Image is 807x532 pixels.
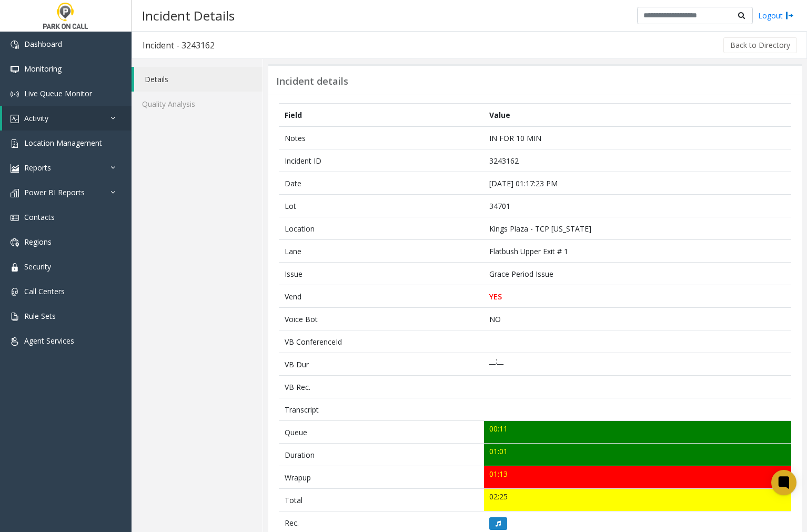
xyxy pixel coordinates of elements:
img: 'icon' [11,288,19,296]
td: 3243162 [484,149,791,172]
img: 'icon' [11,41,19,49]
td: Flatbush Upper Exit # 1 [484,240,791,263]
p: NO [489,314,785,325]
img: 'icon' [11,115,19,123]
img: logout [785,10,794,21]
td: Transcript [279,398,484,421]
td: Total [279,489,484,511]
td: 34701 [484,195,791,217]
img: 'icon' [11,65,19,74]
span: Contacts [24,212,55,222]
span: Security [24,262,51,272]
td: Vend [279,285,484,308]
span: Activity [24,113,48,123]
span: Power BI Reports [24,187,85,197]
td: VB Rec. [279,376,484,398]
span: Reports [24,163,51,173]
span: Live Queue Monitor [24,88,92,98]
td: 01:13 [484,466,791,489]
span: Dashboard [24,39,62,49]
td: VB Dur [279,353,484,376]
h3: Incident details [276,76,348,87]
img: 'icon' [11,238,19,247]
td: Grace Period Issue [484,263,791,285]
th: Field [279,104,484,127]
td: IN FOR 10 MIN [484,126,791,149]
td: Location [279,217,484,240]
td: Duration [279,444,484,466]
img: 'icon' [11,139,19,148]
p: YES [489,291,785,302]
span: Regions [24,237,52,247]
td: Lane [279,240,484,263]
span: Monitoring [24,64,62,74]
a: Activity [2,106,132,131]
td: Voice Bot [279,308,484,330]
img: 'icon' [11,189,19,197]
h3: Incident - 3243162 [132,33,225,57]
td: Lot [279,195,484,217]
td: Date [279,172,484,195]
a: Details [134,67,263,92]
img: 'icon' [11,90,19,98]
span: Rule Sets [24,311,56,321]
img: 'icon' [11,337,19,346]
td: Notes [279,126,484,149]
a: Quality Analysis [132,92,263,116]
th: Value [484,104,791,127]
img: 'icon' [11,214,19,222]
a: Logout [758,10,794,21]
img: 'icon' [11,164,19,173]
button: Back to Directory [723,37,797,53]
img: 'icon' [11,263,19,272]
td: __:__ [484,353,791,376]
td: Queue [279,421,484,444]
span: Location Management [24,138,102,148]
td: 01:01 [484,444,791,466]
td: VB ConferenceId [279,330,484,353]
td: Incident ID [279,149,484,172]
td: 02:25 [484,489,791,511]
h3: Incident Details [137,3,240,28]
td: 00:11 [484,421,791,444]
img: 'icon' [11,313,19,321]
td: Wrapup [279,466,484,489]
span: Agent Services [24,336,74,346]
td: Kings Plaza - TCP [US_STATE] [484,217,791,240]
span: Call Centers [24,286,65,296]
td: Issue [279,263,484,285]
td: [DATE] 01:17:23 PM [484,172,791,195]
